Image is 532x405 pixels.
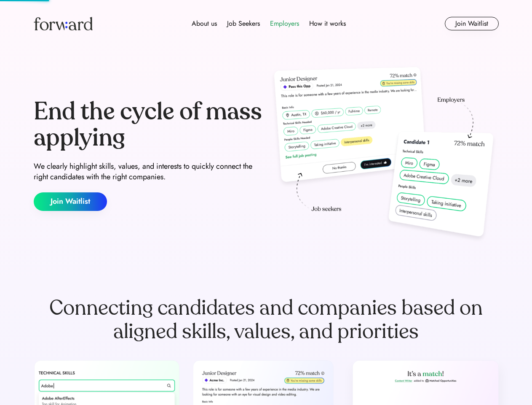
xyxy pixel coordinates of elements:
[270,19,299,29] div: Employers
[34,192,107,211] button: Join Waitlist
[445,17,499,30] button: Join Waitlist
[34,99,263,151] div: End the cycle of mass applying
[34,296,499,343] div: Connecting candidates and companies based on aligned skills, values, and priorities
[227,19,260,29] div: Job Seekers
[34,17,93,30] img: Forward logo
[34,161,263,182] div: We clearly highlight skills, values, and interests to quickly connect the right candidates with t...
[192,19,217,29] div: About us
[309,19,346,29] div: How it works
[270,64,499,246] img: hero-image.png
